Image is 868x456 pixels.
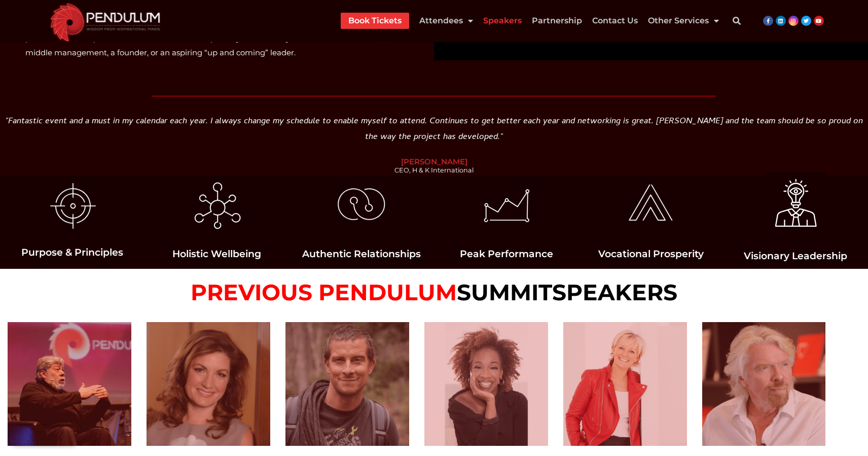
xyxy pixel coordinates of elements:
[191,278,457,306] span: PREVIOUS PENDULUM
[10,426,78,446] iframe: Brevo live chat
[150,247,284,262] h5: Holistic Wellbeing
[21,247,123,258] span: Purpose & Principles
[584,247,718,262] h5: Vocational Prosperity
[729,249,863,264] h5: Visionary Leadership
[394,167,474,174] div: CEO, H & K International
[592,13,638,29] a: Contact Us
[341,13,719,29] nav: Menu
[727,11,747,31] div: Search
[457,278,552,306] span: SUMMIT
[483,13,522,29] a: Speakers
[439,247,573,262] h5: Peak Performance
[552,278,677,306] span: SPEAKERS
[295,247,429,262] h5: Authentic Relationships
[419,13,473,29] a: Attendees
[532,13,582,29] a: Partnership
[648,13,719,29] a: Other Services
[348,13,402,29] a: Book Tickets
[394,156,474,168] div: [PERSON_NAME]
